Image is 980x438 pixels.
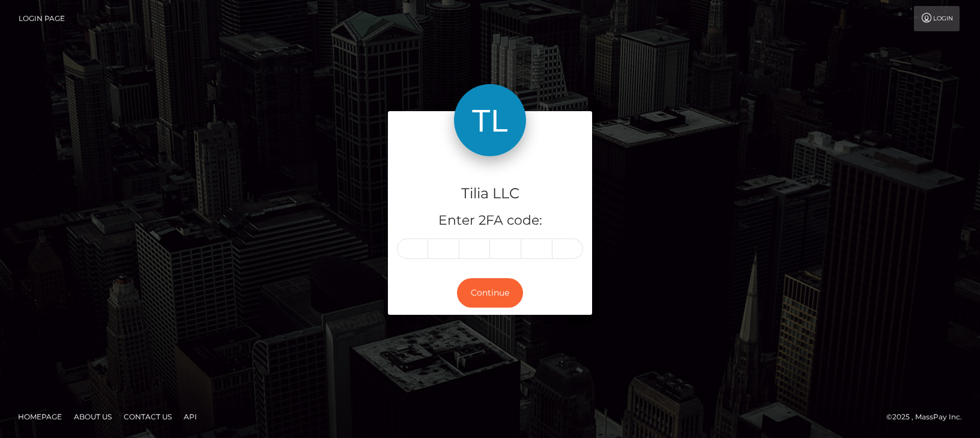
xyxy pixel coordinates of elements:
[454,84,526,156] img: Tilia LLC
[886,410,971,424] div: © 2025 , MassPay Inc.
[397,183,583,204] h4: Tilia LLC
[69,407,116,426] a: About Us
[119,407,177,426] a: Contact Us
[179,407,202,426] a: API
[457,278,523,308] button: Continue
[914,6,960,31] a: Login
[19,6,65,31] a: Login Page
[13,407,67,426] a: Homepage
[397,211,583,230] h5: Enter 2FA code:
